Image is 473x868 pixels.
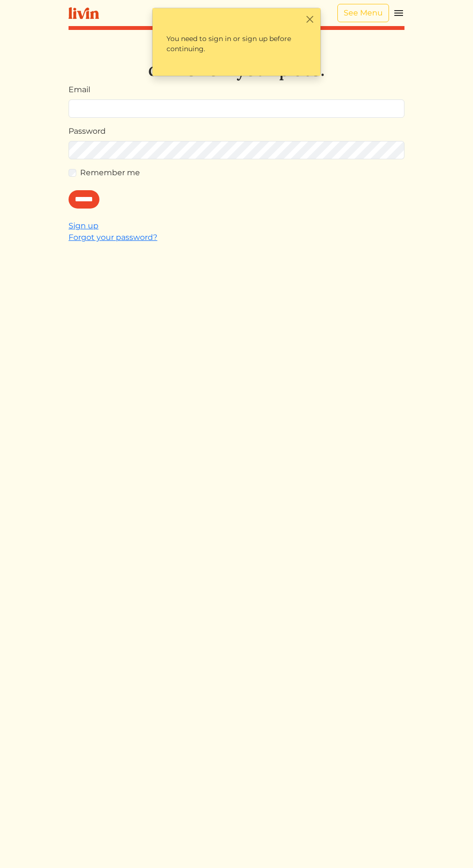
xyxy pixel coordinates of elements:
[305,14,315,24] button: Close
[69,126,106,137] label: Password
[80,167,140,179] label: Remember me
[337,4,389,22] a: See Menu
[69,221,98,230] a: Sign up
[69,7,99,19] img: livin-logo-a0d97d1a881af30f6274990eb6222085a2533c92bbd1e4f22c21b4f0d0e3210c.svg
[69,84,90,96] label: Email
[158,26,315,62] p: You need to sign in or sign up before continuing.
[69,38,404,80] h1: Let's take dinner off your plate.
[69,233,157,242] a: Forgot your password?
[393,7,404,19] img: menu_hamburger-cb6d353cf0ecd9f46ceae1c99ecbeb4a00e71ca567a856bd81f57e9d8c17bb26.svg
